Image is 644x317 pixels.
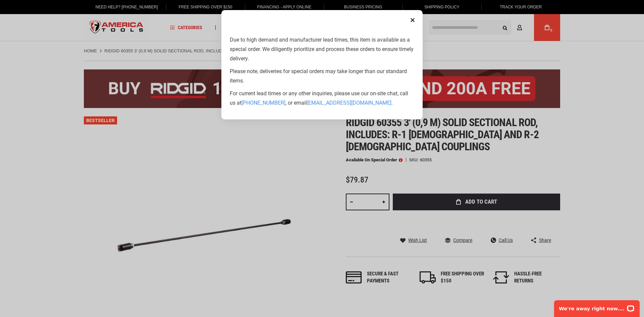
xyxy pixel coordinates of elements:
[230,89,414,108] p: For current lead times or any other inquiries, please use our on-site chat, call us at , or email
[230,35,414,63] p: Due to high demand and manufacturer lead times, this item is available as a special order. We dil...
[241,100,285,106] a: [PHONE_NUMBER]
[307,100,393,106] a: [EMAIL_ADDRESS][DOMAIN_NAME].
[230,67,414,86] p: Please note, deliveries for special orders may take longer than our standard items.
[550,296,644,317] iframe: LiveChat chat widget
